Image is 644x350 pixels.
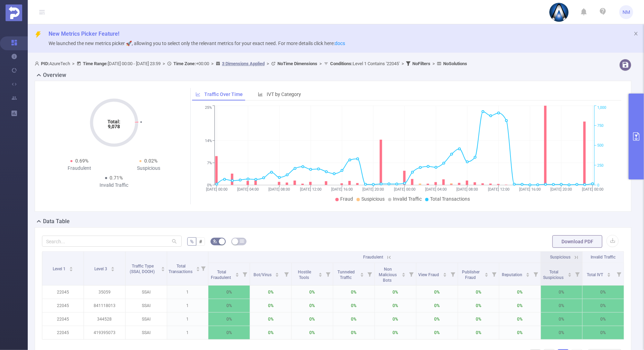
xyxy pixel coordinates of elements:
[541,326,582,339] p: 0%
[126,299,167,312] p: SSAI
[634,31,638,36] i: icon: close
[190,239,194,244] span: %
[502,272,523,277] span: Reputation
[111,266,115,270] div: Sort
[375,299,416,312] p: 0%
[83,61,108,66] b: Time Range:
[361,196,385,202] span: Suspicious
[591,255,616,260] span: Invalid Traffic
[568,274,572,276] i: icon: caret-down
[319,272,323,274] i: icon: caret-up
[458,326,499,339] p: 0%
[35,61,467,66] span: AzureTech [DATE] 00:00 - [DATE] 23:59 +00:00
[541,286,582,299] p: 0%
[333,313,375,326] p: 0%
[622,5,630,19] span: NM
[114,165,183,172] div: Suspicious
[275,272,279,276] div: Sort
[443,272,447,274] i: icon: caret-up
[250,299,291,312] p: 0%
[42,286,84,299] p: 22045
[634,30,638,37] button: icon: close
[375,326,416,339] p: 0%
[108,119,120,124] tspan: Total:
[196,269,200,271] i: icon: caret-down
[161,266,165,270] div: Sort
[208,286,250,299] p: 0%
[198,252,208,285] i: Filter menu
[607,272,611,276] div: Sort
[499,313,541,326] p: 0%
[583,313,624,326] p: 0%
[402,272,406,276] div: Sort
[207,183,212,187] tspan: 0%
[582,187,603,192] tspan: [DATE] 00:00
[205,106,212,110] tspan: 25%
[360,272,364,276] div: Sort
[365,263,375,285] i: Filter menu
[213,239,217,243] i: icon: bg-colors
[597,163,603,168] tspan: 250
[360,272,364,274] i: icon: caret-up
[330,61,400,66] span: Level 1 Contains '22045'
[42,299,84,312] p: 22045
[79,182,149,189] div: Invalid Traffic
[526,274,530,276] i: icon: caret-down
[597,183,599,187] tspan: 0
[42,326,84,339] p: 22045
[335,41,345,46] a: docs
[499,299,541,312] p: 0%
[531,263,541,285] i: Filter menu
[108,124,120,129] tspan: 9,078
[541,313,582,326] p: 0%
[69,266,73,268] i: icon: caret-up
[6,5,22,21] img: Protected Media
[458,313,499,326] p: 0%
[400,61,406,66] span: >
[267,91,301,97] span: IVT by Category
[448,263,458,285] i: Filter menu
[167,286,208,299] p: 1
[235,272,239,276] div: Sort
[331,187,353,192] tspan: [DATE] 16:00
[53,266,67,271] span: Level 1
[126,286,167,299] p: SSAI
[282,263,291,285] i: Filter menu
[84,313,125,326] p: 344528
[126,313,167,326] p: SSAI
[419,272,440,277] span: View Fraud
[258,92,263,97] i: icon: bar-chart
[394,187,415,192] tspan: [DATE] 00:00
[573,263,582,285] i: Filter menu
[250,313,291,326] p: 0%
[173,61,196,66] b: Time Zone:
[379,267,397,283] span: Non Malicious Bots
[250,326,291,339] p: 0%
[488,187,509,192] tspan: [DATE] 12:00
[43,217,70,226] h2: Data Table
[292,299,333,312] p: 0%
[199,239,202,244] span: #
[196,92,200,97] i: icon: line-chart
[292,326,333,339] p: 0%
[318,272,323,276] div: Sort
[485,272,489,274] i: icon: caret-up
[607,272,611,274] i: icon: caret-up
[485,274,489,276] i: icon: caret-down
[323,263,333,285] i: Filter menu
[126,326,167,339] p: SSAI
[317,61,324,66] span: >
[111,269,114,271] i: icon: caret-down
[196,266,200,270] div: Sort
[417,326,458,339] p: 0%
[41,61,49,66] b: PID:
[277,61,317,66] b: No Time Dimensions
[362,187,384,192] tspan: [DATE] 20:00
[254,272,273,277] span: Bot/Virus
[208,326,250,339] p: 0%
[363,255,383,260] span: Fraudulent
[607,274,611,276] i: icon: caret-down
[430,61,437,66] span: >
[69,266,73,270] div: Sort
[292,313,333,326] p: 0%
